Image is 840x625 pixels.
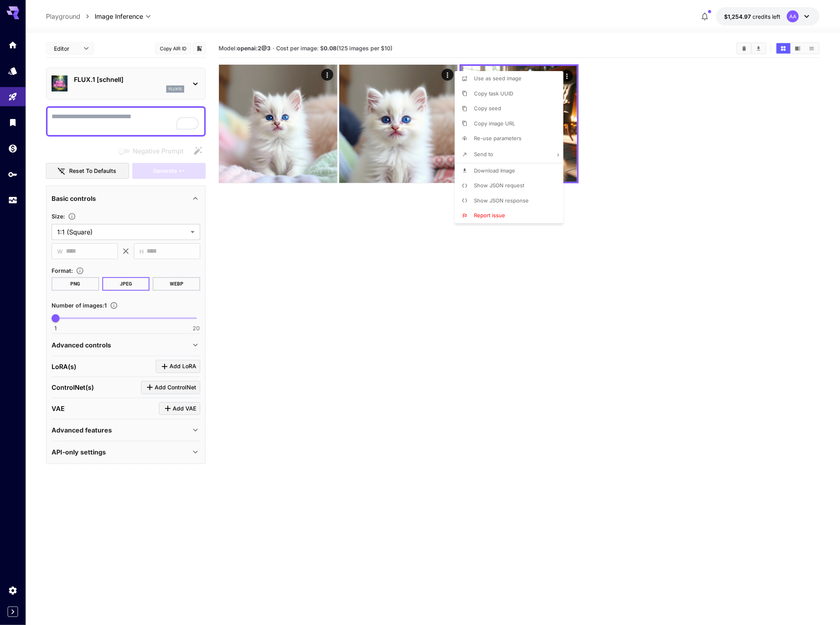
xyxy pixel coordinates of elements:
[474,75,522,81] span: Use as seed image
[474,182,524,188] span: Show JSON request
[474,135,522,141] span: Re-use parameters
[474,120,515,127] span: Copy image URL
[474,90,513,97] span: Copy task UUID
[474,212,505,218] span: Report issue
[474,105,501,111] span: Copy seed
[474,167,515,174] span: Download Image
[474,151,493,157] span: Send to
[474,197,529,204] span: Show JSON response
